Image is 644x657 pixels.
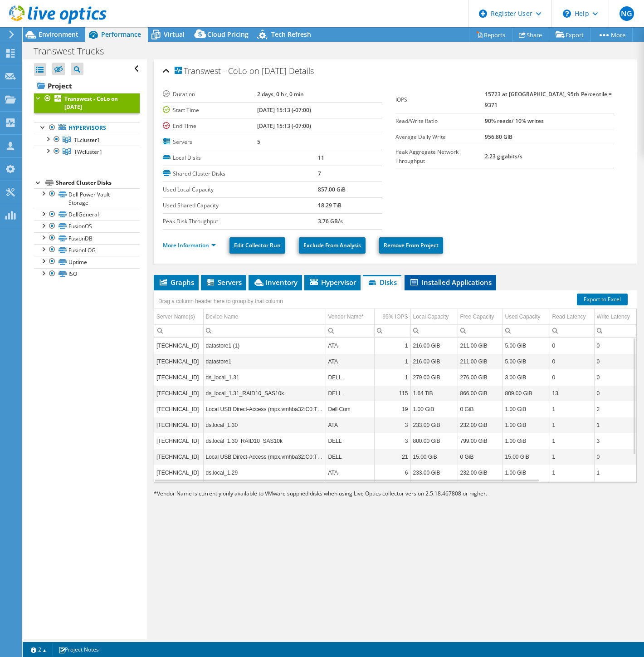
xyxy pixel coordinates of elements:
td: Column Local Capacity, Value 233.00 GiB [410,417,458,433]
a: Hypervisors [34,122,140,134]
a: Remove From Project [379,237,443,254]
span: Inventory [253,278,298,287]
td: Column Read Latency, Value 0 [550,369,594,385]
span: Disks [367,278,397,287]
span: Virtual [164,30,185,39]
td: Column Used Capacity, Value 809.00 GiB [503,385,550,401]
label: Peak Disk Throughput [163,217,318,226]
td: Free Capacity Column [458,309,503,325]
a: FusionDB [34,232,140,244]
p: Vendor Name is currently only available to VMware supplied disks when using Live Optics collector... [154,489,585,499]
b: 7 [318,170,321,177]
a: TWcluster1 [34,146,140,157]
a: Dell Power Vault Storage [34,188,140,208]
td: Column Read Latency, Value 0 [550,338,594,353]
td: Device Name Column [203,309,326,325]
span: TLcluster1 [74,136,100,144]
td: Column Write Latency, Value 0 [594,449,640,465]
td: Column Write Latency, Value 1 [594,417,640,433]
td: Column Server Name(s), Value 10.0.1.31 [154,401,203,417]
td: Column Server Name(s), Value 10.0.1.31 [154,369,203,385]
div: Device Name [206,311,239,322]
td: Column Server Name(s), Value 10.0.33.73 [154,353,203,369]
a: FusionLOG [34,244,140,256]
label: Read/Write Ratio [395,117,485,126]
div: Drag a column header here to group by that column [156,295,285,308]
td: Column Free Capacity, Value 211.00 GiB [458,338,503,353]
b: 15723 at [GEOGRAPHIC_DATA], 95th Percentile = 9371 [485,90,612,109]
td: Column 95% IOPS, Value 21 [374,449,410,465]
td: Column Server Name(s), Value 10.0.1.30 [154,417,203,433]
td: Column Device Name, Value datastore1 (1) [203,338,326,353]
td: Column Write Latency, Value 0 [594,385,640,401]
td: Column 95% IOPS, Value 3 [374,433,410,449]
div: Local Capacity [413,311,449,322]
td: Column Used Capacity, Value 1.00 GiB [503,401,550,417]
td: Column 95% IOPS, Value 115 [374,385,410,401]
td: Column Vendor Name*, Value ATA [326,338,374,353]
td: Column Local Capacity, Value 233.00 GiB [410,465,458,480]
td: Column Local Capacity, Value 800.00 GiB [410,433,458,449]
div: Data grid [154,290,637,483]
td: Column Free Capacity, Value 211.00 GiB [458,353,503,369]
a: Reports [469,28,512,42]
td: Column Device Name, Value Local USB Direct-Access (mpx.vmhba32:C0:T0:L0) [203,401,326,417]
div: 95% IOPS [382,311,408,322]
td: Column Vendor Name*, Value DELL [326,433,374,449]
b: 857.00 GiB [318,186,346,193]
td: Column 95% IOPS, Value 1 [374,369,410,385]
div: Shared Cluster Disks [56,177,140,188]
td: Column Device Name, Filter cell [203,324,326,337]
label: Duration [163,90,257,99]
td: Column Local Capacity, Filter cell [410,324,458,337]
a: FusionOS [34,221,140,232]
td: Column Used Capacity, Value 5.00 GiB [503,353,550,369]
div: Server Name(s) [156,311,195,322]
label: IOPS [395,95,485,104]
span: Tech Refresh [271,30,311,39]
b: 11 [318,154,324,162]
a: Export to Excel [577,294,628,305]
span: Servers [205,278,242,287]
td: Column Device Name, Value ds_local_1.31 [203,369,326,385]
td: Column Server Name(s), Filter cell [154,324,203,337]
b: 3.76 GB/s [318,217,343,225]
a: More Information [163,241,216,249]
label: Peak Aggregate Network Throughput [395,147,485,166]
td: Column Device Name, Value ds.local_1.29 [203,465,326,480]
td: Column Device Name, Value Local USB Direct-Access (mpx.vmhba32:C0:T0:L0) [203,449,326,465]
td: Column Local Capacity, Value 216.00 GiB [410,353,458,369]
a: Edit Collector Run [229,237,285,254]
td: Column Vendor Name*, Value DELL [326,369,374,385]
td: Column Server Name(s), Value 10.0.33.74 [154,338,203,353]
a: Project Notes [52,644,105,655]
h1: Transwest Trucks [29,46,118,56]
td: Column Free Capacity, Value 0 GiB [458,401,503,417]
td: Column Free Capacity, Value 276.00 GiB [458,369,503,385]
a: More [590,28,633,42]
td: Column Vendor Name*, Value DELL [326,385,374,401]
div: Vendor Name* [328,311,364,322]
td: Local Capacity Column [410,309,458,325]
td: Column Server Name(s), Value 10.0.1.30 [154,433,203,449]
a: Transwest - CoLo on [DATE] [34,93,140,113]
td: Write Latency Column [594,309,640,325]
td: Column Vendor Name*, Value Dell Com [326,401,374,417]
label: Used Local Capacity [163,185,318,194]
a: Exclude From Analysis [299,237,366,254]
td: Column Local Capacity, Value 15.00 GiB [410,449,458,465]
td: Column 95% IOPS, Value 3 [374,417,410,433]
td: Column Write Latency, Value 0 [594,353,640,369]
td: Server Name(s) Column [154,309,203,325]
label: Average Daily Write [395,132,485,142]
svg: \n [563,10,571,18]
td: Column Write Latency, Filter cell [594,324,640,337]
b: 5 [257,138,260,146]
td: Column Local Capacity, Value 1.00 GiB [410,401,458,417]
b: [DATE] 15:13 (-07:00) [257,106,311,114]
a: DellGeneral [34,209,140,221]
td: Column Read Latency, Value 1 [550,465,594,480]
div: Read Latency [552,311,586,322]
span: Cloud Pricing [207,30,249,39]
td: Column Device Name, Value ds.local_1.30 [203,417,326,433]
